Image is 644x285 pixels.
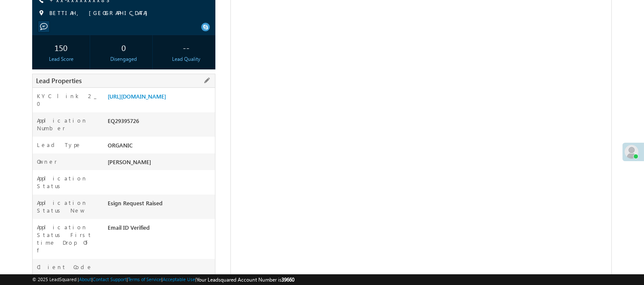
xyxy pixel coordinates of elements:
a: About [79,276,91,282]
div: Esign Request Raised [106,199,215,211]
div: ORGANIC [106,141,215,153]
span: Your Leadsquared Account Number is [197,276,294,283]
div: EQ29395726 [106,117,215,129]
a: Acceptable Use [163,276,195,282]
span: 39660 [281,276,294,283]
label: Application Status New [37,199,99,214]
label: Application Status [37,174,99,190]
span: Lead Properties [36,76,82,85]
label: Client Code [37,263,93,271]
label: Application Number [37,117,99,132]
a: Contact Support [93,276,127,282]
label: KYC link 2_0 [37,92,99,108]
label: Owner [37,158,57,165]
div: 0 [97,39,150,55]
div: Email ID Verified [106,223,215,235]
div: -- [160,39,213,55]
div: Disengaged [97,55,150,63]
span: BETTIAH, [GEOGRAPHIC_DATA] [49,9,152,18]
a: [URL][DOMAIN_NAME] [108,93,166,100]
span: © 2025 LeadSquared | | | | | [32,276,294,284]
label: Lead Type [37,141,82,149]
span: [PERSON_NAME] [108,158,151,165]
div: Lead Quality [160,55,213,63]
div: Lead Score [34,55,88,63]
label: Application Status First time Drop Off [37,223,99,254]
div: 150 [34,39,88,55]
a: Terms of Service [128,276,161,282]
